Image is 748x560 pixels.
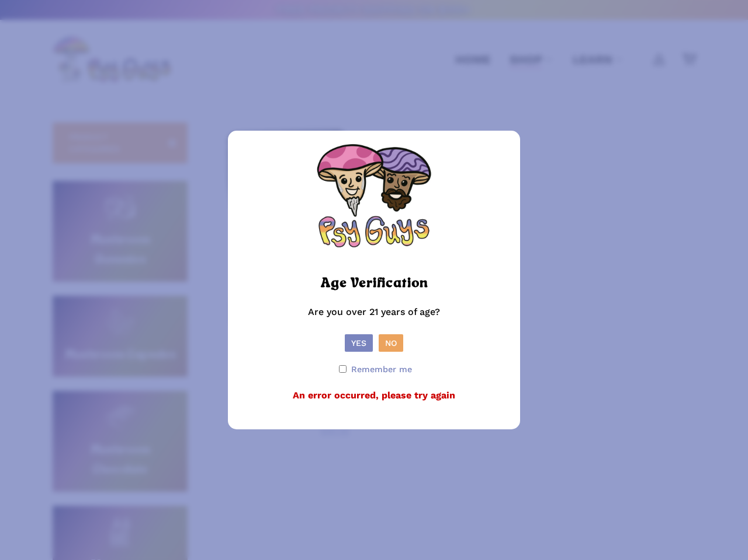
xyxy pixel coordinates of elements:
[240,304,508,334] p: Are you over 21 years of age?
[321,274,428,295] h2: Age Verification
[316,142,432,259] img: PsyGuys
[293,387,455,418] p: An error occurred, please try again
[339,365,347,373] input: Remember me
[345,334,373,352] button: Yes
[351,361,412,377] span: Remember me
[379,334,403,352] button: No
